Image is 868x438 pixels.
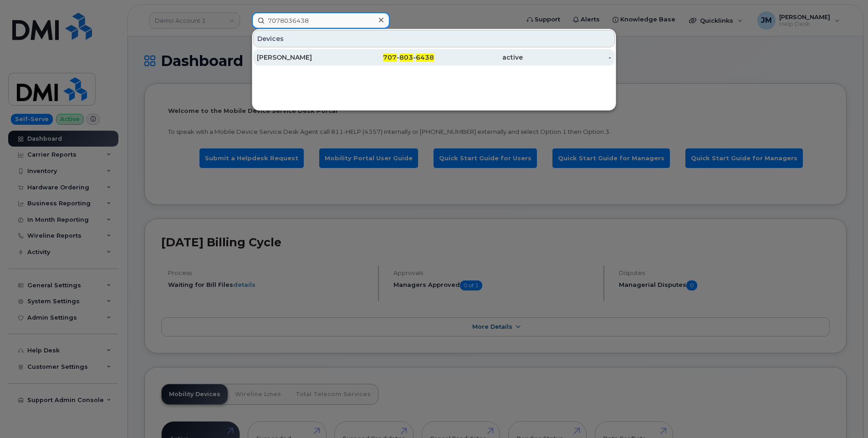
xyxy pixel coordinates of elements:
[253,49,615,66] a: [PERSON_NAME]707-803-6438active-
[346,53,434,62] div: - -
[383,53,397,61] span: 707
[253,30,615,47] div: Devices
[434,53,523,62] div: active
[523,53,612,62] div: -
[257,53,346,62] div: [PERSON_NAME]
[399,53,413,61] span: 803
[416,53,434,61] span: 6438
